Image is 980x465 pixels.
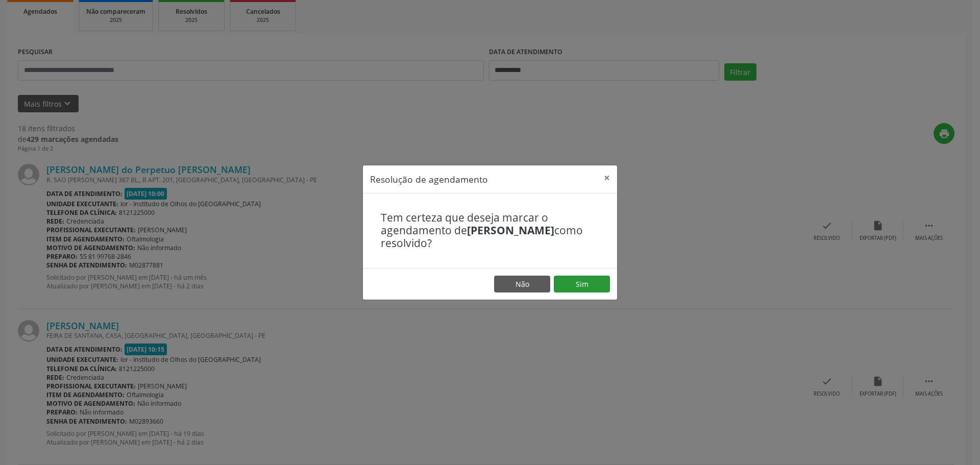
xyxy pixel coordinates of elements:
button: Sim [554,276,610,293]
h4: Tem certeza que deseja marcar o agendamento de como resolvido? [381,211,599,250]
h5: Resolução de agendamento [370,173,488,186]
b: [PERSON_NAME] [467,223,554,237]
button: Não [494,276,550,293]
button: Close [597,165,617,190]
